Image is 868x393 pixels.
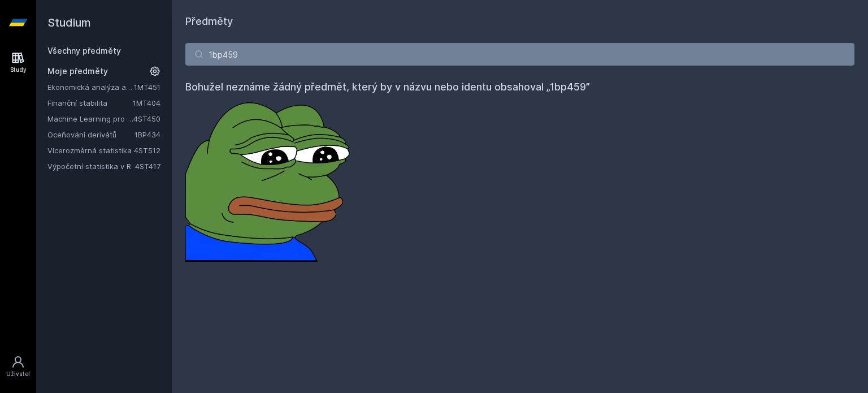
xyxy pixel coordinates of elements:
div: Study [10,66,27,74]
div: Uživatel [6,370,30,378]
a: Ekonomická analýza a prognóza [47,81,134,93]
a: Uživatel [2,349,34,384]
a: 1MT404 [133,98,160,107]
a: 4ST417 [135,162,160,171]
h4: Bohužel neznáme žádný předmět, který by v názvu nebo identu obsahoval „1bp459” [185,79,854,95]
img: error_picture.png [185,95,355,262]
a: Oceňování derivátů [47,129,134,140]
a: 4ST450 [133,114,160,123]
a: Výpočetní statistika v R [47,161,135,172]
a: 1BP434 [134,130,160,139]
h1: Předměty [185,14,854,29]
a: 4ST512 [134,146,160,155]
span: Moje předměty [47,66,108,77]
a: Vícerozměrná statistika [47,145,134,156]
input: Název nebo ident předmětu… [185,43,854,66]
a: Study [2,45,34,80]
a: 1MT451 [134,83,160,92]
a: Všechny předměty [47,46,121,55]
a: Finanční stabilita [47,97,133,109]
a: Machine Learning pro ekonomické modelování [47,113,133,124]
